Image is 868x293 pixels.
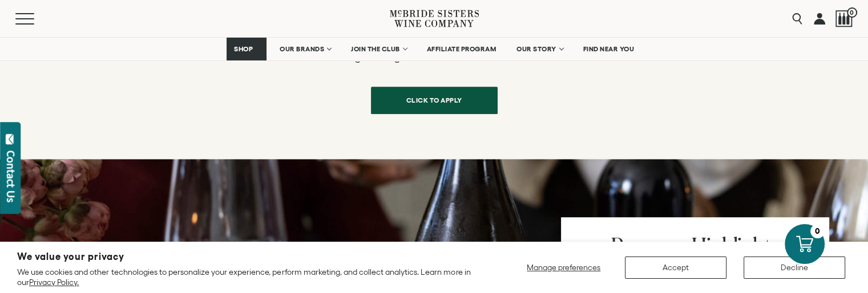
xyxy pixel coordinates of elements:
[5,150,17,202] div: Contact Us
[234,45,253,53] span: SHOP
[280,45,324,53] span: OUR BRANDS
[583,45,635,53] span: FIND NEAR YOU
[520,257,608,279] button: Manage preferences
[371,87,498,114] a: click to apply
[386,89,482,111] span: click to apply
[744,257,845,279] button: Decline
[516,45,556,53] span: OUR STORY
[576,38,642,60] a: FIND NEAR YOU
[427,45,496,53] span: AFFILIATE PROGRAM
[625,257,726,279] button: Accept
[15,13,56,25] button: Mobile Menu Trigger
[810,224,825,238] div: 0
[351,45,400,53] span: JOIN THE CLUB
[527,263,600,272] span: Manage preferences
[344,38,414,60] a: JOIN THE CLUB
[29,278,79,287] a: Privacy Policy.
[272,38,338,60] a: OUR BRANDS
[17,252,478,262] h2: We value your privacy
[227,38,267,60] a: SHOP
[17,267,478,287] p: We use cookies and other technologies to personalize your experience, perform marketing, and coll...
[847,7,857,18] span: 0
[509,38,570,60] a: OUR STORY
[419,38,504,60] a: AFFILIATE PROGRAM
